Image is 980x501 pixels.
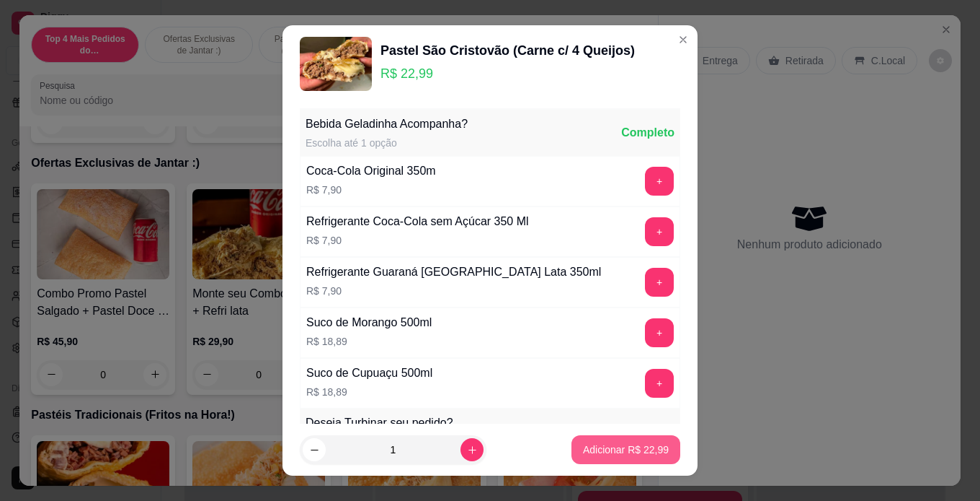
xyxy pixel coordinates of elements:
p: Adicionar R$ 22,99 [583,443,669,457]
div: Suco de Morango 500ml [306,314,432,331]
button: add [645,369,674,398]
button: add [645,167,674,196]
button: decrease-product-quantity [303,438,326,461]
img: product-image [300,37,372,91]
div: Pastel São Cristovão (Carne c/ 4 Queijos) [380,40,635,61]
div: Completo [621,423,674,440]
p: R$ 7,90 [306,183,436,197]
button: add [645,268,674,297]
div: Suco de Cupuaçu 500ml [306,365,432,382]
div: Deseja Turbinar seu pedido? [306,414,453,432]
button: Close [672,28,695,51]
div: Completo [621,124,674,141]
div: Bebida Geladinha Acompanha? [306,116,468,133]
p: R$ 18,89 [306,385,432,399]
p: R$ 22,99 [380,64,635,84]
button: add [645,318,674,347]
button: increase-product-quantity [460,438,484,461]
button: add [645,217,674,246]
div: Coca-Cola Original 350m [306,162,436,180]
p: R$ 18,89 [306,334,432,349]
div: Escolha até 1 opção [306,136,468,150]
div: Refrigerante Guaraná [GEOGRAPHIC_DATA] Lata 350ml [306,263,601,281]
div: Refrigerante Coca-Cola sem Açúcar 350 Ml [306,213,529,230]
p: R$ 7,90 [306,284,601,298]
p: R$ 7,90 [306,233,529,248]
button: Adicionar R$ 22,99 [571,435,680,464]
